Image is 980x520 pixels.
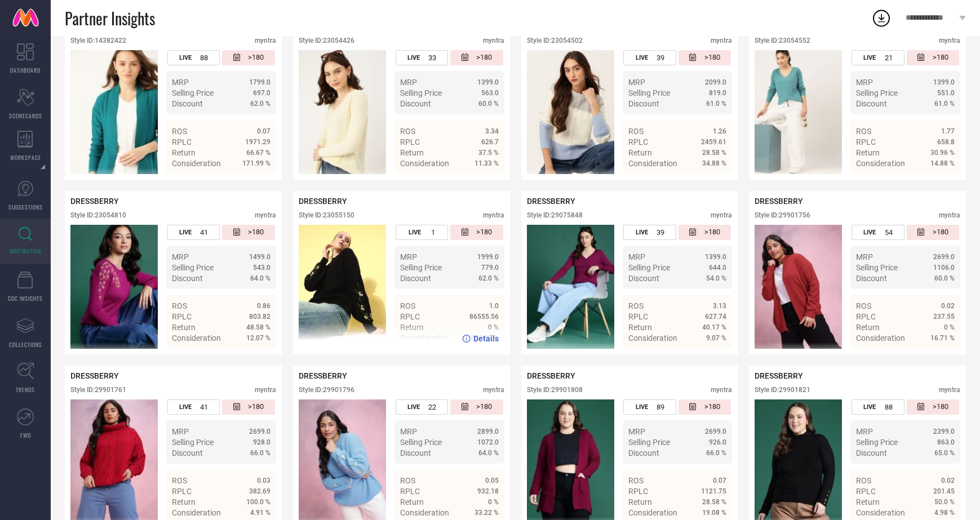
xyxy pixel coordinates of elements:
span: Return [172,323,196,332]
div: Style ID: 23054810 [70,211,126,219]
span: Selling Price [628,88,670,97]
a: Details [462,179,499,188]
div: Click to view image [527,225,614,349]
span: Details [701,354,726,363]
span: 39 [657,54,664,62]
span: ROS [856,301,871,310]
span: 0.05 [485,477,499,485]
div: Number of days since the style was first listed on the platform [450,225,503,240]
span: 9.07 % [706,334,726,342]
span: 237.55 [933,313,955,321]
span: 0.86 [257,302,271,310]
span: 1.0 [489,302,499,310]
span: FWD [20,431,31,439]
span: LIVE [409,229,421,236]
span: RPLC [172,137,192,146]
span: Details [929,179,955,188]
span: Discount [400,274,431,283]
span: Discount [856,448,887,457]
span: RPLC [628,312,648,321]
div: Style ID: 29901761 [70,386,126,394]
span: MRP [856,78,873,87]
span: DRESSBERRY [70,371,119,380]
div: Number of days the style has been live on the platform [167,399,220,415]
span: Discount [856,274,887,283]
div: Style ID: 29901756 [755,211,810,219]
span: 60.0 % [478,100,499,108]
span: 60.0 % [934,274,955,282]
span: 563.0 [481,89,499,97]
span: Consideration [628,159,677,168]
div: Style ID: 29901821 [755,386,810,394]
div: Style ID: 29075848 [527,211,583,219]
div: myntra [711,211,732,219]
span: Consideration [172,334,221,343]
span: LIVE [636,54,648,61]
span: ROS [856,476,871,485]
span: Return [172,148,196,157]
span: Consideration [856,159,905,168]
span: >180 [704,53,720,63]
span: MRP [856,427,873,436]
span: LIVE [636,229,648,236]
span: 1399.0 [705,253,726,261]
div: Number of days the style has been live on the platform [852,399,904,415]
span: 1399.0 [933,78,955,86]
span: Details [701,179,726,188]
span: Selling Price [400,88,442,97]
span: RPLC [172,312,192,321]
span: 3.13 [713,302,726,310]
span: RPLC [856,487,876,496]
span: 658.8 [937,138,955,146]
span: INSPIRATION [10,247,41,255]
span: >180 [248,53,264,63]
span: 39 [657,228,664,237]
span: DRESSBERRY [755,371,803,380]
img: Style preview image [527,225,614,349]
span: Return [856,497,880,506]
span: LIVE [863,403,876,411]
span: 1399.0 [477,78,499,86]
span: Return [628,148,652,157]
span: >180 [248,402,264,412]
span: 41 [200,228,208,237]
span: 697.0 [253,89,271,97]
div: myntra [939,386,960,394]
div: Number of days since the style was first listed on the platform [450,399,503,415]
span: 551.0 [937,89,955,97]
span: 1499.0 [249,253,271,261]
div: Number of days since the style was first listed on the platform [907,399,959,415]
span: COLLECTIONS [9,340,42,349]
span: 12.07 % [246,334,271,342]
div: Style ID: 14382422 [70,37,126,45]
span: Consideration [172,508,221,517]
div: Number of days the style has been live on the platform [396,399,448,415]
span: 1799.0 [249,78,271,86]
div: myntra [483,37,504,45]
div: Number of days the style has been live on the platform [852,50,904,65]
span: Details [245,354,271,363]
span: 14.88 % [930,159,955,167]
span: Consideration [856,334,905,343]
span: 64.0 % [250,274,271,282]
div: Click to view image [755,225,842,349]
span: 21 [885,54,893,62]
span: 932.18 [477,487,499,495]
div: Number of days the style has been live on the platform [396,50,448,65]
span: CDC INSIGHTS [8,294,43,303]
span: 40.17 % [702,323,726,331]
span: 0 % [944,323,955,331]
span: DRESSBERRY [527,197,575,206]
span: LIVE [636,403,648,411]
span: Discount [628,274,659,283]
span: Return [172,497,196,506]
span: RPLC [400,137,420,146]
span: 779.0 [481,264,499,272]
div: myntra [711,386,732,394]
div: Number of days the style has been live on the platform [623,225,676,240]
span: 66.0 % [706,449,726,457]
div: myntra [255,211,276,219]
span: WORKSPACE [10,153,41,162]
span: MRP [400,78,417,87]
span: >180 [476,53,492,63]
